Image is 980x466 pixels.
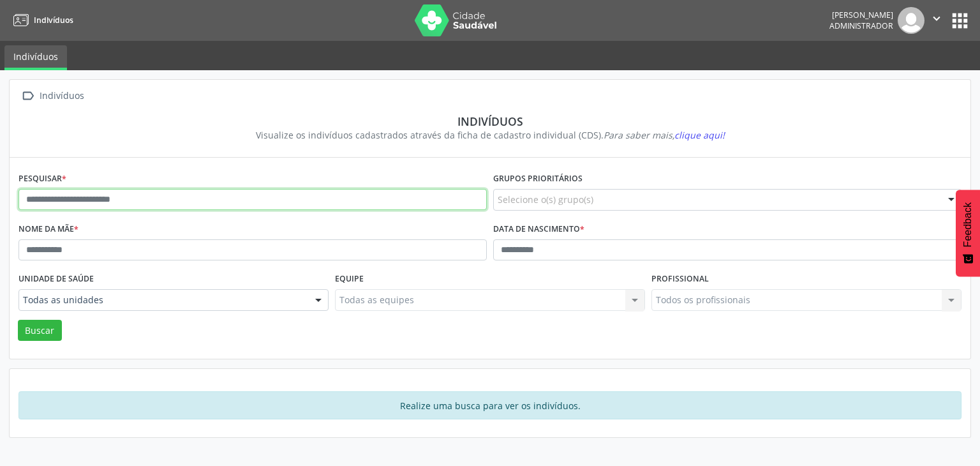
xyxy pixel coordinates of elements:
[37,87,86,105] div: Indivíduos
[962,202,974,247] span: Feedback
[829,10,893,20] div: [PERSON_NAME]
[34,15,73,26] span: Indivíduos
[23,294,302,306] span: Todas as unidades
[19,87,37,105] i: 
[898,7,924,34] img: img
[493,220,584,239] label: Data de nascimento
[924,7,949,34] button: 
[604,129,725,141] i: Para saber mais,
[651,269,709,289] label: Profissional
[335,269,364,289] label: Equipe
[19,220,78,239] label: Nome da mãe
[949,10,971,32] button: apps
[4,45,67,70] a: Indivíduos
[674,129,725,141] span: clique aqui!
[498,193,593,206] span: Selecione o(s) grupo(s)
[493,169,583,189] label: Grupos prioritários
[19,391,961,419] div: Realize uma busca para ver os indivíduos.
[19,169,66,189] label: Pesquisar
[18,320,62,342] button: Buscar
[19,269,94,289] label: Unidade de saúde
[930,11,944,26] i: 
[9,10,73,31] a: Indivíduos
[829,20,893,31] span: Administrador
[27,114,953,128] div: Indivíduos
[19,87,86,105] a:  Indivíduos
[956,190,980,276] button: Feedback - Mostrar pesquisa
[27,128,953,142] div: Visualize os indivíduos cadastrados através da ficha de cadastro individual (CDS).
